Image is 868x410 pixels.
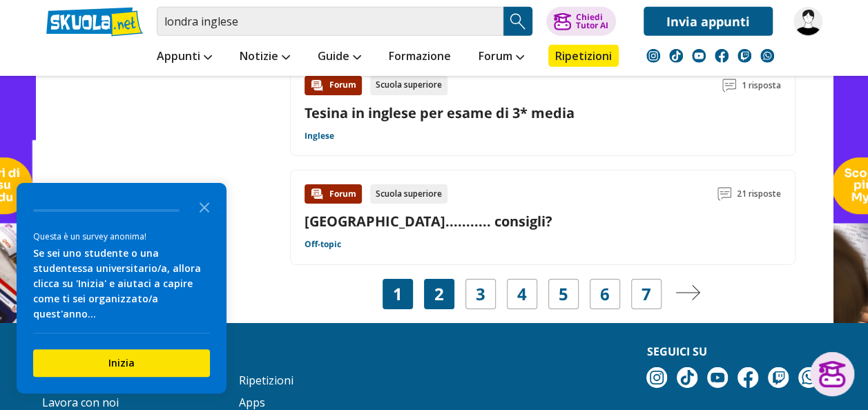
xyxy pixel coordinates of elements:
[305,130,334,141] a: Inglese
[642,284,651,304] a: 7
[503,7,532,36] button: Search Button
[548,45,619,67] a: Ripetizioni
[310,79,324,92] img: Forum contenuto
[157,7,503,36] input: Cerca appunti, riassunti o versioni
[33,349,210,377] button: Inizia
[559,284,568,304] a: 5
[600,284,610,304] a: 6
[722,79,736,92] img: Commenti lettura
[517,284,527,304] a: 4
[33,246,210,322] div: Se sei uno studente o una studentessa universitario/a, allora clicca su 'Inizia' e aiutaci a capi...
[717,187,731,201] img: Commenti lettura
[644,7,773,36] a: Invia appunti
[290,279,795,309] nav: Navigazione pagine
[305,212,552,231] a: [GEOGRAPHIC_DATA]........... consigli?
[239,373,293,388] a: Ripetizioni
[546,7,616,36] button: ChiediTutor AI
[314,45,365,70] a: Guide
[508,11,528,32] img: Cerca appunti, riassunti o versioni
[370,184,447,204] div: Scuola superiore
[475,45,528,70] a: Forum
[675,284,700,304] a: Pagina successiva
[646,344,706,359] strong: Seguici su
[305,184,362,204] div: Forum
[236,45,293,70] a: Notizie
[305,76,362,95] div: Forum
[798,367,819,388] img: WhatsApp
[742,76,781,95] span: 1 risposta
[476,284,485,304] a: 3
[737,49,751,63] img: twitch
[669,49,683,63] img: tiktok
[575,13,608,30] div: Chiedi Tutor AI
[370,76,447,95] div: Scuola superiore
[677,367,697,388] img: tiktok
[305,239,341,250] a: Off-topic
[239,395,265,410] a: Apps
[675,285,700,300] img: Pagina successiva
[760,49,774,63] img: WhatsApp
[310,187,324,201] img: Forum contenuto
[707,367,728,388] img: youtube
[191,193,218,220] button: Close the survey
[646,367,667,388] img: instagram
[17,183,226,393] div: Survey
[737,367,758,388] img: facebook
[793,7,822,36] img: Tommaso.Turco
[153,45,215,70] a: Appunti
[692,49,706,63] img: youtube
[737,184,781,204] span: 21 risposte
[393,284,403,304] span: 1
[385,45,454,70] a: Formazione
[768,367,789,388] img: twitch
[42,395,119,410] a: Lavora con noi
[715,49,729,63] img: facebook
[305,104,575,122] a: Tesina in inglese per esame di 3* media
[434,284,444,304] a: 2
[646,49,660,63] img: instagram
[33,230,210,243] div: Questa è un survey anonima!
